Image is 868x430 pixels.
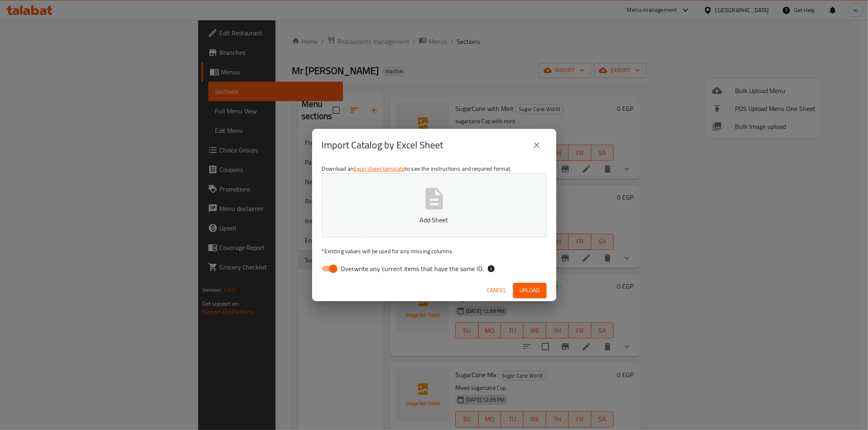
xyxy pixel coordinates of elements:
[487,265,495,273] svg: If the overwrite option isn't selected, then the items that match an existing ID will be ignored ...
[513,283,547,298] button: Upload
[487,285,507,295] span: Cancel
[312,161,556,279] div: Download an to see the instructions and required format.
[322,173,547,237] button: Add Sheet
[484,283,510,298] button: Cancel
[335,215,534,225] p: Add Sheet
[322,139,444,152] h2: Import Catalog by Excel Sheet
[354,163,405,174] a: Excel sheet template
[322,247,547,255] p: Existing values will be used for any missing columns.
[527,135,547,155] button: close
[341,264,484,274] span: Overwrite any current items that have the same ID.
[520,285,540,295] span: Upload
